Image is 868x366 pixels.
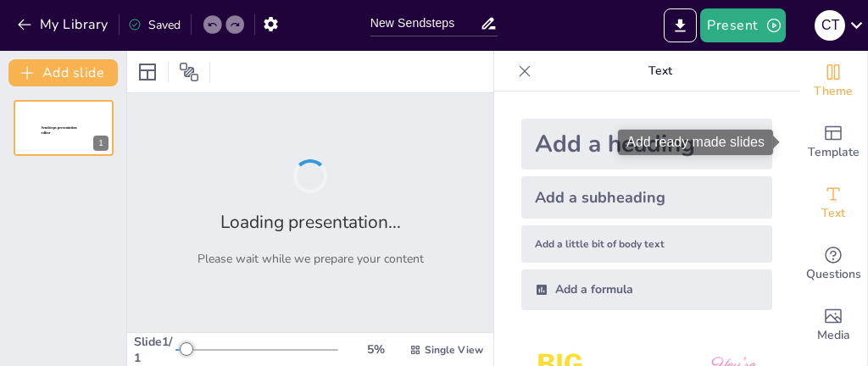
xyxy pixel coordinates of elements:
div: Layout [134,58,161,86]
button: C T [815,8,845,42]
div: Get real-time input from your audience [799,234,867,295]
div: Add a heading [521,119,772,169]
div: Add ready made slides [618,130,773,155]
span: Media [817,326,850,345]
span: Text [821,204,845,223]
span: Theme [814,82,853,101]
input: Insert title [370,11,481,36]
div: Add ready made slides [799,112,867,173]
div: Add a little bit of body text [521,225,772,263]
div: Slide 1 / 1 [134,334,175,366]
p: Please wait while we prepare your content [198,251,424,267]
button: Export to PowerPoint [664,8,697,42]
div: 5 % [355,341,396,358]
div: Add a formula [521,269,772,310]
button: Present [700,8,785,42]
div: 1 [93,136,108,151]
span: Position [179,62,199,82]
div: Add images, graphics, shapes or video [799,295,867,356]
div: Add text boxes [799,173,867,234]
div: Change the overall theme [799,51,867,112]
div: C T [815,10,845,41]
p: Text [538,51,782,91]
button: Add slide [8,59,118,86]
span: Template [808,143,860,162]
button: My Library [13,11,115,38]
span: Questions [806,265,861,284]
h2: Loading presentation... [220,210,401,234]
span: Single View [425,343,483,357]
div: Saved [128,17,181,33]
div: 1 [14,100,114,156]
div: Add a subheading [521,176,772,219]
span: Sendsteps presentation editor [42,126,77,136]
